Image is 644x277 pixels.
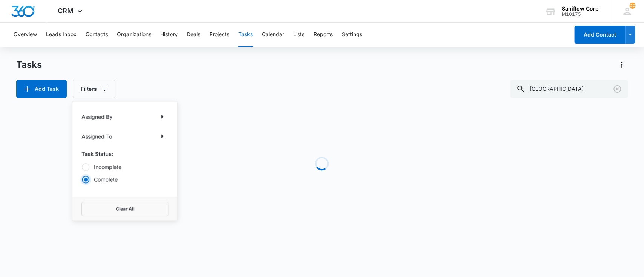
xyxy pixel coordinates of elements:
button: Show Assigned To filters [156,130,168,142]
div: account name [562,6,599,12]
button: Show Assigned By filters [156,110,168,122]
p: Assigned To [81,132,112,140]
button: History [160,23,178,47]
p: Assigned By [81,113,112,121]
button: Reports [314,23,333,47]
button: Actions [616,59,628,71]
button: Calendar [262,23,284,47]
button: Clear [611,83,623,95]
button: Add Task [16,80,67,98]
label: Complete [81,175,168,183]
button: Overview [14,23,37,47]
input: Search Tasks [510,80,628,98]
button: Deals [187,23,200,47]
button: Projects [209,23,229,47]
p: Task Status: [81,150,168,158]
button: Filters [73,80,115,98]
button: Organizations [117,23,151,47]
button: Contacts [86,23,108,47]
h1: Tasks [16,59,42,70]
div: account id [562,12,599,17]
div: notifications count [629,3,635,9]
button: Add Contact [574,26,625,44]
button: Leads Inbox [46,23,77,47]
button: Lists [293,23,304,47]
span: 20 [629,3,635,9]
label: Incomplete [81,163,168,171]
span: CRM [58,7,74,15]
button: Settings [342,23,362,47]
button: Tasks [238,23,253,47]
button: Clear All [81,202,168,216]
